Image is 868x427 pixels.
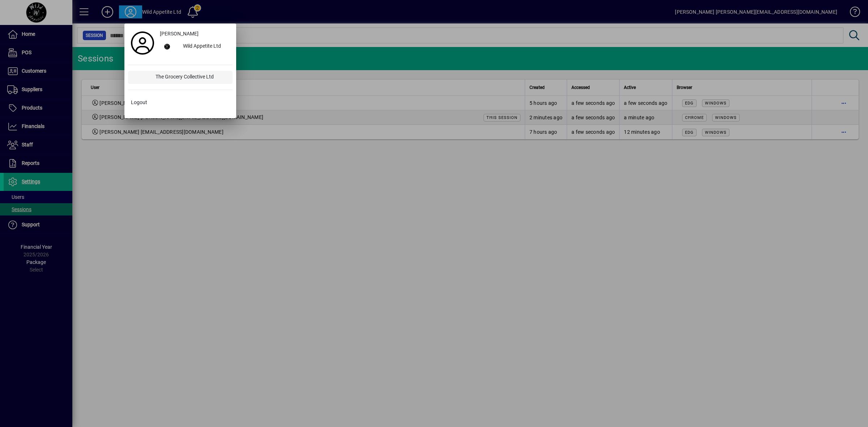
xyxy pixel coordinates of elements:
[128,37,157,50] a: Profile
[128,96,233,109] button: Logout
[150,71,233,84] div: The Grocery Collective Ltd
[128,71,233,84] button: The Grocery Collective Ltd
[160,30,199,38] span: [PERSON_NAME]
[157,27,233,40] a: [PERSON_NAME]
[177,40,233,53] div: Wild Appetite Ltd
[131,99,147,106] span: Logout
[157,40,233,53] button: Wild Appetite Ltd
